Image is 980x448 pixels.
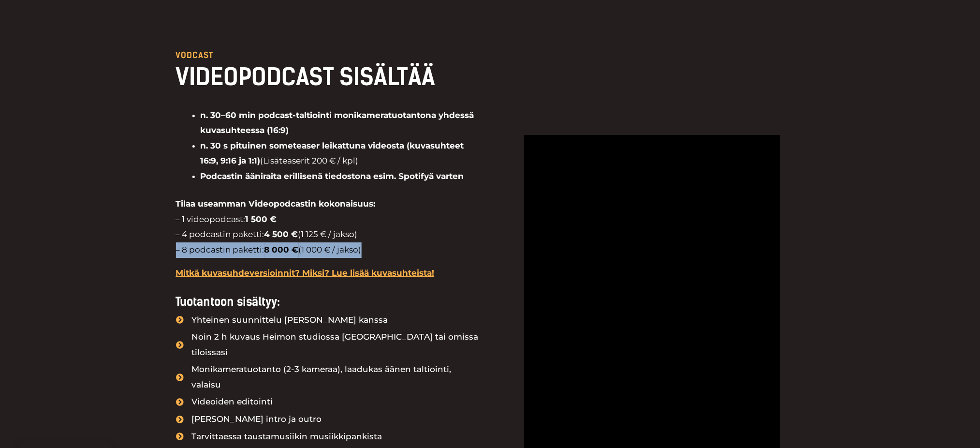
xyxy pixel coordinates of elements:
[190,394,273,410] span: Videoiden editointi
[201,141,464,166] strong: n. 30 s pituinen someteaser leikattuna videosta (kuvasuhteet 16:9, 9:16 ja 1:1)
[201,110,474,135] strong: n. 30–60 min podcast-taltiointi monikameratuotantona yhdessä kuvasuhteessa (16:9)
[190,412,322,427] span: [PERSON_NAME] intro ja outro
[246,214,277,224] strong: 1 500 €
[190,313,388,328] span: Yhteinen suunnittelu [PERSON_NAME] kanssa
[176,62,481,92] h2: VIDEOPODCAST SISÄLTÄÄ
[190,329,481,360] span: Noin 2 h kuvaus Heimon studiossa [GEOGRAPHIC_DATA] tai omissa tiloissasi
[190,362,481,392] span: Monikameratuotanto (2-3 kameraa), laadukas äänen taltiointi, valaisu
[176,295,481,309] h4: Tuotantoon sisältyy:
[264,245,299,254] strong: 8 000 €
[264,229,298,239] strong: 4 500 €
[176,199,376,209] strong: Tilaa useamman Videopodcastin kokonaisuus:
[176,51,481,60] p: VODCAST
[190,429,382,445] span: Tarvittaessa taustamusiikin musiikkipankista
[201,171,464,181] strong: Podcastin ääniraita erillisenä tiedostona esim. Spotifyä varten
[201,138,481,169] li: (Lisäteaserit 200 € / kpl)
[176,268,435,278] a: Mitkä kuvasuhdeversioinnit? Miksi? Lue lisää kuvasuhteista!
[176,196,481,257] p: – 1 videopodcast: – 4 podcastin paketti: (1 125 € / jakso) – 8 podcastin paketti: (1 000 € / jakso)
